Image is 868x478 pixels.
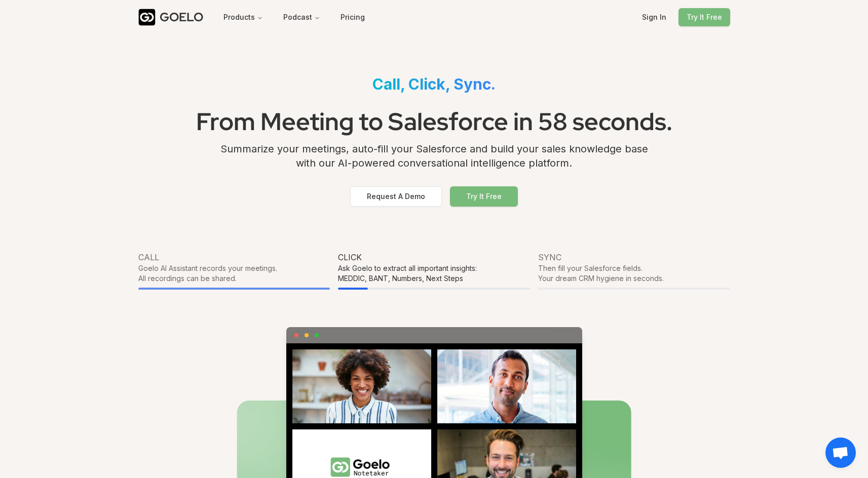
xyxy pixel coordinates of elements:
[538,251,730,263] div: Sync
[138,273,330,284] div: All recordings can be shared.
[215,8,328,26] nav: Main
[138,9,211,26] a: GOELO
[678,8,730,26] button: Try It Free
[338,251,530,263] div: Click
[215,8,271,26] button: Products
[338,263,530,273] div: Ask Goelo to extract all important insights:
[338,273,530,284] div: MEDDIC, BANT, Numbers, Next Steps
[138,251,330,263] div: Call
[275,8,328,26] button: Podcast
[138,142,730,178] div: Summarize your meetings, auto-fill your Salesforce and build your sales knowledge base with our A...
[138,263,330,273] div: Goelo AI Assistant records your meetings.
[160,9,203,25] div: GOELO
[450,186,518,207] button: Try It Free
[350,186,442,207] button: Request A Demo
[332,8,373,26] button: Pricing
[538,273,730,284] div: Your dream CRM hygiene in seconds.
[634,8,674,26] button: Sign In
[372,75,496,93] span: Call, Click, Sync.
[138,9,156,26] img: Goelo Logo
[138,101,730,142] h1: From Meeting to Salesforce in 58 seconds.
[538,263,730,273] div: Then fill your Salesforce fields.
[825,437,856,468] div: Open chat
